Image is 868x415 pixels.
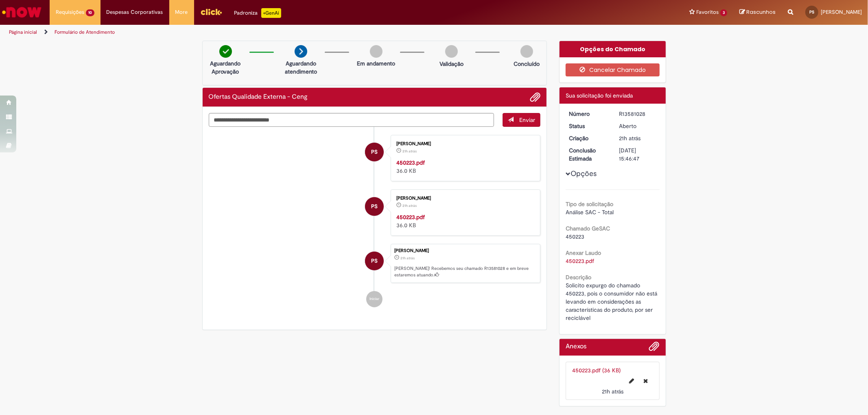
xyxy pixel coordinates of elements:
h2: Anexos [566,343,586,350]
span: Requisições [56,8,84,16]
time: 30/09/2025 11:46:41 [402,149,417,154]
time: 30/09/2025 11:46:43 [400,256,415,261]
span: 21h atrás [402,203,417,208]
button: Excluir 450223.pdf [639,374,653,387]
b: Tipo de solicitação [566,200,613,208]
a: 450223.pdf [396,213,425,221]
div: 30/09/2025 11:46:43 [619,134,657,142]
span: PS [371,142,378,162]
ul: Histórico de tíquete [209,127,541,315]
p: +GenAi [261,8,281,18]
span: Favoritos [696,8,719,16]
span: 21h atrás [602,388,623,395]
dt: Status [563,122,613,130]
span: Análise SAC - Total [566,209,614,216]
a: Rascunhos [739,9,776,16]
p: Concluído [514,60,540,68]
a: Download de 450223.pdf [566,257,594,265]
dt: Número [563,110,613,118]
span: PS [809,9,814,15]
div: Opções do Chamado [560,41,666,57]
dt: Criação [563,134,613,142]
span: More [175,8,188,16]
time: 30/09/2025 11:46:43 [619,135,641,142]
a: 450223.pdf [396,159,425,166]
img: img-circle-grey.png [370,45,383,58]
b: Anexar Laudo [566,249,601,256]
div: Aberto [619,122,657,130]
dt: Conclusão Estimada [563,146,613,163]
img: click_logo_yellow_360x200.png [200,6,222,18]
img: img-circle-grey.png [445,45,458,58]
div: [PERSON_NAME] [396,141,532,146]
textarea: Digite sua mensagem aqui... [209,113,494,127]
li: Pamella Floriano Dos Santos [209,244,541,283]
a: Formulário de Atendimento [55,29,115,35]
p: Aguardando Aprovação [206,59,245,76]
img: check-circle-green.png [219,45,232,58]
p: Em andamento [357,59,395,67]
div: R13581028 [619,110,657,118]
span: Sua solicitação foi enviada [566,92,633,99]
img: img-circle-grey.png [520,45,533,58]
time: 30/09/2025 11:46:33 [402,203,417,208]
div: Pamella Floriano Dos Santos [365,197,384,216]
div: [PERSON_NAME] [394,248,536,253]
span: 3 [720,9,727,16]
span: Rascunhos [746,8,776,16]
div: 36.0 KB [396,159,532,175]
span: [PERSON_NAME] [821,9,862,15]
ul: Trilhas de página [6,25,573,40]
button: Adicionar anexos [649,341,660,356]
span: 10 [86,9,94,16]
span: 21h atrás [619,135,641,142]
div: 36.0 KB [396,213,532,229]
button: Cancelar Chamado [566,63,660,76]
img: ServiceNow [1,4,43,20]
button: Adicionar anexos [530,92,540,102]
span: Solicito expurgo do chamado 450223, pois o consumidor não está levando em considerações as caract... [566,282,659,322]
button: Editar nome de arquivo 450223.pdf [625,374,639,387]
span: Despesas Corporativas [107,8,163,16]
div: Pamella Floriano Dos Santos [365,252,384,270]
span: 450223 [566,233,584,240]
div: Padroniza [234,8,281,18]
span: PS [371,197,378,216]
div: [PERSON_NAME] [396,196,532,201]
span: PS [371,251,378,271]
span: 21h atrás [402,149,417,154]
span: 21h atrás [400,256,415,261]
b: Chamado GeSAC [566,225,610,232]
img: arrow-next.png [295,45,307,58]
p: Aguardando atendimento [281,59,321,76]
time: 30/09/2025 11:46:41 [602,388,623,395]
a: Página inicial [9,29,37,35]
a: 450223.pdf (36 KB) [572,367,621,374]
p: [PERSON_NAME]! Recebemos seu chamado R13581028 e em breve estaremos atuando. [394,265,536,278]
b: Descrição [566,274,591,281]
p: Validação [439,60,464,68]
div: Pamella Floriano Dos Santos [365,143,384,161]
span: Enviar [519,116,535,124]
div: [DATE] 15:46:47 [619,146,657,163]
button: Enviar [503,113,540,127]
h2: Ofertas Qualidade Externa - Ceng Histórico de tíquete [209,93,308,101]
